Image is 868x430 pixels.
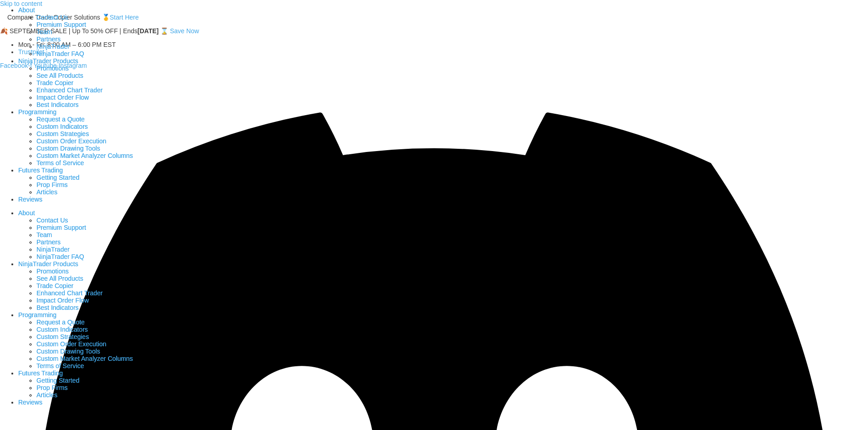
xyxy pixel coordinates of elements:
a: Prop Firms [36,181,67,188]
a: Contact Us [36,217,68,224]
a: Team [36,231,52,238]
a: Futures Trading [18,369,63,377]
a: NinjaTrader FAQ [36,253,84,260]
a: Custom Market Analyzer Columns [36,152,133,159]
a: See All Products [36,72,83,79]
a: Promotions [36,268,69,275]
a: Prop Firms [36,384,67,391]
a: Trade Copier [36,282,73,289]
a: About [18,6,35,14]
a: Custom Order Execution [36,137,106,145]
ul: NinjaTrader Products [18,268,868,311]
ul: Futures Trading [18,174,868,196]
ul: NinjaTrader Products [18,65,868,108]
a: Impact Order Flow [36,94,89,101]
a: About [18,209,35,217]
a: Team [36,28,52,35]
a: Reviews [18,196,42,203]
a: Enhanced Chart Trader [36,289,103,297]
a: Request a Quote [36,319,85,326]
a: Custom Order Execution [36,340,106,348]
ul: Programming [18,116,868,167]
a: Getting Started [36,174,79,181]
a: Premium Support [36,224,86,231]
a: Impact Order Flow [36,297,89,304]
a: Custom Strategies [36,333,89,340]
ul: About [18,14,868,57]
a: Articles [36,188,57,196]
a: Reviews [18,399,42,406]
a: Request a Quote [36,116,85,123]
a: Partners [36,238,61,246]
a: Trade Copier [36,79,73,86]
a: NinjaTrader [36,43,70,50]
a: Custom Strategies [36,130,89,137]
a: Promotions [36,65,69,72]
a: Custom Indicators [36,123,88,130]
ul: Futures Trading [18,377,868,399]
a: NinjaTrader [36,246,70,253]
a: Premium Support [36,21,86,28]
ul: About [18,217,868,260]
a: Programming [18,108,56,116]
a: Contact Us [36,14,68,21]
a: Getting Started [36,377,79,384]
a: Custom Indicators [36,326,88,333]
a: See All Products [36,275,83,282]
a: Articles [36,391,57,399]
a: Enhanced Chart Trader [36,86,103,94]
a: Terms of Service [36,362,84,369]
a: Programming [18,311,56,319]
a: Custom Market Analyzer Columns [36,355,133,362]
a: NinjaTrader FAQ [36,50,84,57]
a: Futures Trading [18,167,63,174]
a: Custom Drawing Tools [36,145,100,152]
a: NinjaTrader Products [18,57,78,65]
a: Partners [36,35,61,43]
a: Terms of Service [36,159,84,167]
a: Best Indicators [36,304,79,311]
ul: Programming [18,319,868,369]
a: Custom Drawing Tools [36,348,100,355]
a: Best Indicators [36,101,79,108]
a: NinjaTrader Products [18,260,78,268]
